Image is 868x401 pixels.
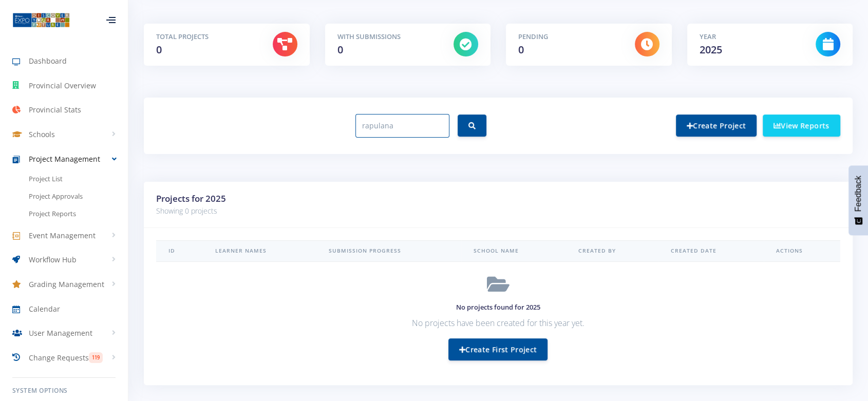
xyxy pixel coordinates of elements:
[29,254,77,265] span: Workflow Hub
[448,338,548,360] a: Create First Project
[12,386,116,395] h6: System Options
[764,241,840,262] th: Actions
[29,328,92,338] span: User Management
[854,176,863,212] span: Feedback
[156,241,203,262] th: ID
[156,43,162,56] span: 0
[461,241,565,262] th: School Name
[355,114,449,138] input: Search by any field (ID, name, school, etc.)
[337,43,343,56] span: 0
[676,114,757,137] a: Create Project
[29,279,104,290] span: Grading Management
[89,352,103,362] span: 119
[29,174,63,184] span: Project List
[316,241,461,262] th: Submission Progress
[565,241,658,262] th: Created By
[518,43,524,56] span: 0
[156,32,257,42] h5: Total Projects
[203,241,316,262] th: Learner Names
[29,104,81,115] span: Provincial Stats
[29,80,96,91] span: Provincial Overview
[29,352,89,363] span: Change Requests
[168,302,828,313] h5: No projects found for 2025
[518,32,619,42] h5: Pending
[168,316,828,330] p: No projects have been created for this year yet.
[337,32,439,42] h5: With Submissions
[700,32,801,42] h5: Year
[763,114,840,137] a: View Reports
[29,55,67,66] span: Dashboard
[29,230,96,241] span: Event Management
[848,165,868,235] button: Feedback - Show survey
[156,192,840,205] h3: Projects for 2025
[29,303,60,314] span: Calendar
[29,129,55,140] span: Schools
[658,241,764,262] th: Created Date
[700,43,722,56] span: 2025
[29,154,100,164] span: Project Management
[12,12,70,28] img: ...
[156,205,840,217] p: Showing 0 projects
